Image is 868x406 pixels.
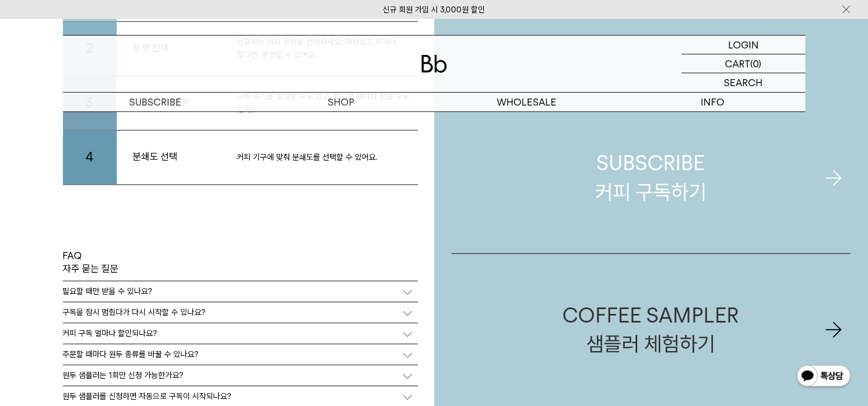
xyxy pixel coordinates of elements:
p: 필요할 때만 받을 수 있나요? [63,287,153,297]
div: SUBSCRIBE 커피 구독하기 [595,149,707,206]
p: 구독을 잠시 멈췄다가 다시 시작할 수 있나요? [63,308,206,318]
img: 로고 [421,55,447,73]
a: CART (0) [682,54,806,73]
div: COFFEE SAMPLER 샘플러 체험하기 [563,302,739,359]
p: INFO [620,93,806,111]
a: SHOP [249,93,434,111]
p: LOGIN [728,36,759,54]
a: 신규 회원 가입 시 3,000원 할인 [383,5,485,15]
a: SUBSCRIBE [63,93,249,111]
p: WHOLESALE [434,93,620,111]
img: 카카오톡 채널 1:1 채팅 버튼 [796,364,852,390]
p: 주문할 때마다 원두 종류를 바꿀 수 있나요? [63,350,199,360]
a: SUBSCRIBE커피 구독하기 [451,102,851,254]
p: 원두 샘플러를 신청하면 자동으로 구독이 시작되나요? [63,392,232,402]
p: 원두 샘플러는 1회만 신청 가능한가요? [63,371,184,381]
p: FAQ 자주 묻는 질문 [63,250,119,276]
p: SEARCH [724,73,763,92]
span: 분쇄도 선택 [117,151,237,164]
p: CART [725,54,751,73]
p: 커피 기구에 맞춰 분쇄도를 선택할 수 있어요. [237,151,418,164]
a: LOGIN [682,36,806,54]
p: 커피 구독 얼마나 할인되나요? [63,329,158,339]
a: COFFEE SAMPLER샘플러 체험하기 [451,254,851,406]
p: (0) [751,54,762,73]
p: 4 [63,131,117,185]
